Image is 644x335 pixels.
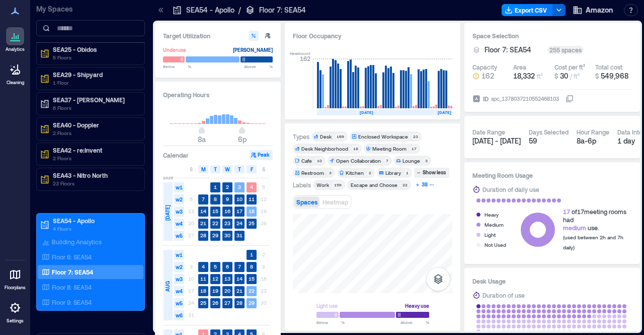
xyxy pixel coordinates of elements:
text: 1 [250,251,253,257]
span: M [201,165,206,173]
h3: Operating Hours [163,90,273,100]
span: Amazon [586,5,613,15]
div: Restroom [301,169,324,176]
div: Days Selected [529,128,569,136]
div: 3 [423,158,429,164]
p: Floor 7: SEA54 [259,5,306,15]
div: Duration of daily use [482,184,539,194]
div: 2 [367,170,373,176]
div: 59 [529,136,569,146]
text: 8 [250,263,253,270]
span: w2 [174,262,184,272]
div: Cost per ft² [554,63,585,71]
text: 27 [224,300,230,306]
span: (used between 2h and 7h daily) [563,234,623,250]
text: 4 [250,184,253,190]
p: Analytics [6,46,25,52]
a: Analytics [3,24,28,55]
p: 2 Floors [53,129,137,137]
div: 17 [410,146,418,152]
span: w1 [174,182,184,192]
text: 28 [236,300,243,306]
button: Floor 7: SEA54 [485,45,543,55]
div: Desk Neighborhood [301,145,348,152]
div: 159 [332,182,343,188]
p: Cleaning [7,80,24,86]
text: 13 [224,276,230,282]
p: SEA42 - re:Invent [53,146,137,154]
span: AUG [164,281,172,292]
text: 7 [202,196,205,202]
span: Floor 7: SEA54 [485,45,531,55]
text: 1 [214,184,217,190]
p: SEA25 - Obidos [53,45,137,53]
span: 18,332 [513,72,535,80]
text: 15 [212,208,218,214]
div: Date Range [472,128,505,136]
text: 22 [249,288,255,294]
div: 3 [327,170,333,176]
div: 7 [384,158,390,164]
div: 18 [351,146,360,152]
span: T [214,165,217,173]
div: Light [485,230,496,240]
text: 28 [200,232,206,238]
span: Heatmap [323,198,348,206]
span: 549,968 [601,72,628,80]
text: 6 [226,263,229,270]
span: / ft² [570,73,580,80]
div: Work [316,181,329,188]
span: w5 [174,231,184,241]
text: 22 [212,220,218,226]
text: 8 [214,196,217,202]
a: Cleaning [3,57,28,89]
span: ft² [537,73,543,80]
div: Lounge [403,157,420,164]
p: 23 Floors [53,179,137,187]
p: My Spaces [36,4,145,14]
button: Amazon [570,2,616,18]
div: [PERSON_NAME] [233,45,273,55]
div: Medium [485,220,504,230]
text: 21 [236,288,243,294]
div: 10 [315,158,324,164]
p: Floorplans [5,285,26,291]
text: 31 [236,232,243,238]
div: Escape and Choose [351,181,397,188]
text: 25 [249,220,255,226]
button: 38 [413,180,436,190]
p: SEA40 - Doppler [53,121,137,129]
p: 6 Floors [53,104,137,112]
span: $ [595,73,599,80]
button: Spaces [294,196,319,208]
span: medium [563,224,586,231]
span: w4 [174,286,184,296]
text: 23 [224,220,230,226]
span: 2025 [163,175,173,181]
p: SEA37 - [PERSON_NAME] [53,96,137,104]
button: Show less [414,168,449,178]
div: Open Collaboration [336,157,381,164]
div: Underuse [163,45,186,55]
div: Heavy [485,210,499,220]
div: 22 [400,182,409,188]
text: 7 [238,263,241,270]
p: SEA29 - Shipyard [53,71,137,79]
text: 25 [200,300,206,306]
p: Building Analytics [52,238,102,246]
a: Floorplans [2,262,29,294]
text: 18 [249,208,255,214]
span: w5 [174,298,184,308]
span: 17 [563,208,570,215]
div: spc_1378037210552468103 [490,94,560,104]
p: 4 Floors [53,225,137,233]
div: Types [293,132,309,141]
text: [DATE] [438,110,451,115]
text: 24 [236,220,243,226]
div: Show less [421,168,447,177]
span: 6p [238,135,247,144]
text: 11 [249,196,255,202]
span: $ [554,73,558,80]
text: 20 [224,288,230,294]
text: 17 [236,208,243,214]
